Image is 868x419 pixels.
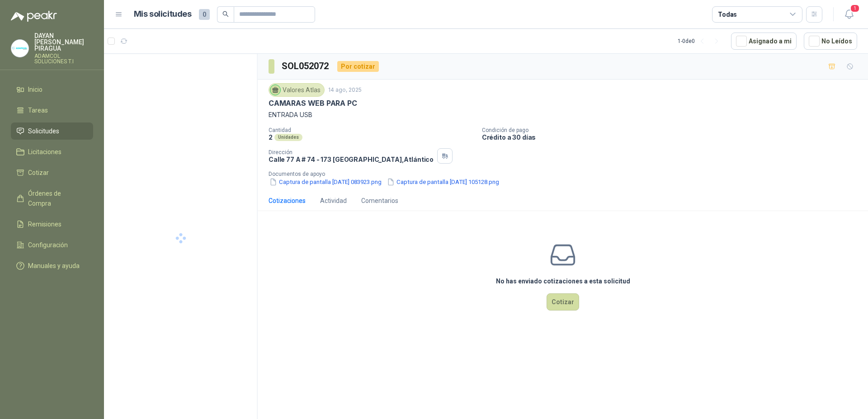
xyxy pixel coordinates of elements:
a: Órdenes de Compra [11,185,93,212]
span: Licitaciones [28,147,61,157]
a: Licitaciones [11,143,93,160]
p: Crédito a 30 días [482,133,864,141]
a: Remisiones [11,216,93,233]
button: Asignado a mi [731,33,797,50]
span: Tareas [28,105,48,115]
h1: Mis solicitudes [134,8,192,21]
p: DAYAN [PERSON_NAME] PIRAGUA [34,33,93,52]
div: Cotizaciones [269,196,306,206]
span: Manuales y ayuda [28,261,80,271]
a: Configuración [11,236,93,254]
span: Inicio [28,85,42,94]
a: Manuales y ayuda [11,257,93,274]
a: Cotizar [11,164,93,181]
div: Actividad [320,196,347,206]
p: 14 ago, 2025 [328,86,362,94]
span: 0 [199,9,210,20]
div: Unidades [274,134,302,141]
button: 1 [841,6,857,23]
div: Comentarios [361,196,398,206]
p: ENTRADA USB [269,110,857,120]
button: Cotizar [547,293,579,311]
img: Company Logo [11,40,28,57]
p: Condición de pago [482,127,864,133]
div: Por cotizar [337,61,379,72]
span: Remisiones [28,219,61,229]
button: Captura de pantalla [DATE] 083923.png [269,177,382,187]
div: Valores Atlas [269,83,325,97]
p: CAMARAS WEB PARA PC [269,99,357,108]
p: 2 [269,133,273,141]
span: Cotizar [28,168,49,178]
span: Órdenes de Compra [28,188,85,208]
p: ADAMCOL SOLUCIONES T.I [34,53,93,64]
div: Todas [718,9,737,19]
button: Captura de pantalla [DATE] 105128.png [386,177,500,187]
p: Dirección [269,149,434,155]
span: search [222,11,229,17]
h3: SOL052072 [282,59,330,73]
button: No Leídos [804,33,857,50]
a: Inicio [11,81,93,98]
span: Configuración [28,240,68,250]
span: Solicitudes [28,126,59,136]
h3: No has enviado cotizaciones a esta solicitud [496,276,630,286]
a: Solicitudes [11,122,93,140]
p: Calle 77 A # 74 - 173 [GEOGRAPHIC_DATA] , Atlántico [269,155,434,163]
a: Tareas [11,102,93,119]
p: Documentos de apoyo [269,171,864,177]
img: Logo peakr [11,11,57,22]
span: 1 [850,4,860,13]
p: Cantidad [269,127,475,133]
div: 1 - 0 de 0 [678,34,724,48]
